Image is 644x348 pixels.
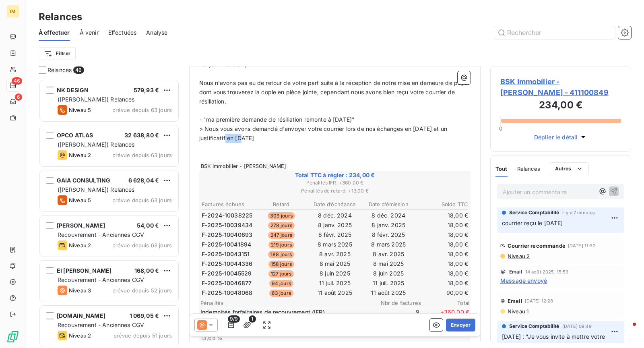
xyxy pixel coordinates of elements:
[39,10,82,24] h3: Relances
[202,260,252,268] span: F-2025-10044336
[416,269,469,278] td: 18,00 €
[228,315,240,323] span: 9/9
[58,96,135,103] span: ([PERSON_NAME]) Relances
[202,269,252,278] span: F-2025-10045529
[199,116,355,123] span: - "ma première demande de résiliation remonte à [DATE]"
[124,132,159,139] span: 32 638,80 €
[47,66,72,74] span: Relances
[57,177,110,184] span: GAIA CONSULTING
[525,269,569,274] span: 14 août 2025, 15:53
[494,26,615,39] input: Rechercher
[362,259,415,268] td: 8 mai 2025
[137,222,159,229] span: 54,00 €
[508,242,566,249] span: Courrier recommandé
[69,152,91,158] span: Niveau 2
[507,308,528,315] span: Niveau 1
[39,47,76,60] button: Filtrer
[112,107,172,113] span: prévue depuis 63 jours
[269,290,293,297] span: 63 jours
[308,221,361,230] td: 8 janv. 2025
[508,298,522,304] span: Email
[130,312,159,319] span: 1 069,05 €
[200,179,469,186] span: Pénalités IFR : + 360,00 €
[15,93,22,101] span: 6
[308,240,361,249] td: 8 mars 2025
[308,259,361,268] td: 8 mai 2025
[562,324,592,329] span: [DATE] 09:49
[69,107,91,113] span: Niveau 5
[202,250,250,258] span: F-2025-10043151
[200,334,369,342] p: 13,65 %
[57,312,105,319] span: [DOMAIN_NAME]
[58,276,144,283] span: Recouvrement - Anciennes CGV
[416,211,469,220] td: 18,00 €
[200,187,469,195] span: Pénalités de retard : + 13,00 €
[6,5,19,18] div: IM
[308,211,361,220] td: 8 déc. 2024
[568,243,596,248] span: [DATE] 11:32
[112,152,172,158] span: prévue depuis 63 jours
[58,321,144,328] span: Recouvrement - Anciennes CGV
[268,261,294,268] span: 158 jours
[308,269,361,278] td: 8 juin 2025
[202,211,252,220] span: F-2024-10038225
[446,319,475,331] button: Envoyer
[362,240,415,249] td: 8 mars 2025
[112,197,172,203] span: prévue depuis 63 jours
[509,323,559,330] span: Service Comptabilité
[268,222,295,229] span: 278 jours
[112,242,172,249] span: prévue depuis 63 jours
[69,287,91,294] span: Niveau 3
[255,200,308,209] th: Retard
[6,330,19,343] img: Logo LeanPay
[362,250,415,259] td: 8 avr. 2025
[550,162,589,175] button: Autres
[362,200,415,209] th: Date d’émission
[249,315,256,323] span: 1
[373,300,421,306] span: Nbr de factures
[39,29,70,37] span: À effectuer
[268,232,295,239] span: 247 jours
[268,212,295,220] span: 309 jours
[58,186,135,193] span: ([PERSON_NAME]) Relances
[362,221,415,230] td: 8 janv. 2025
[57,132,93,139] span: OPCO ATLAS
[509,209,559,216] span: Service Comptabilité
[416,250,469,259] td: 18,00 €
[134,267,159,274] span: 168,00 €
[416,221,469,230] td: 18,00 €
[308,250,361,259] td: 8 avr. 2025
[495,166,508,172] span: Tout
[362,211,415,220] td: 8 déc. 2024
[58,141,135,148] span: ([PERSON_NAME]) Relances
[134,87,159,93] span: 579,93 €
[69,197,91,203] span: Niveau 5
[416,279,469,288] td: 18,00 €
[58,231,144,238] span: Recouvrement - Anciennes CGV
[114,332,172,339] span: prévue depuis 51 jours
[617,321,636,340] iframe: Intercom live chat
[532,133,590,142] button: Déplier le détail
[200,171,469,179] span: Total TTC à régler : 234,00 €
[268,270,294,278] span: 127 jours
[500,98,621,114] h3: 234,00 €
[39,79,180,348] div: grid
[416,240,469,249] td: 18,00 €
[199,125,449,141] span: > Nous vous avons demandé d'envoyer votre courrier lors de nos échanges en [DATE] et un justifica...
[371,308,419,324] span: 9
[128,177,159,184] span: 6 628,04 €
[416,200,469,209] th: Solde TTC
[534,133,578,141] span: Déplier le détail
[57,222,105,229] span: [PERSON_NAME]
[200,308,369,316] p: Indemnités forfaitaires de recouvrement (IFR)
[202,289,252,297] span: F-2025-10048068
[509,269,522,274] span: Email
[12,77,22,85] span: 46
[362,230,415,239] td: 8 févr. 2025
[57,87,89,93] span: NK DESIGN
[108,29,137,37] span: Effectuées
[269,280,293,287] span: 94 jours
[69,242,91,249] span: Niveau 2
[202,221,252,229] span: F-2025-10039434
[57,267,111,274] span: EI [PERSON_NAME]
